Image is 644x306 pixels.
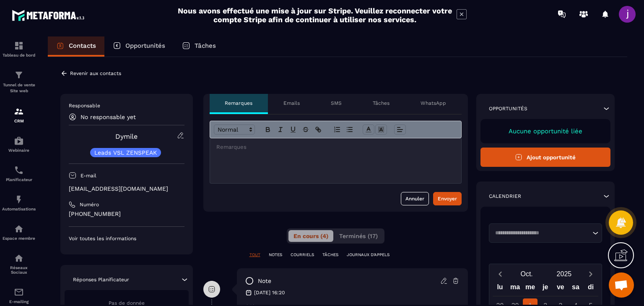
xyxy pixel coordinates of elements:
p: NOTES [269,252,282,258]
div: di [583,281,598,296]
p: [EMAIL_ADDRESS][DOMAIN_NAME] [69,185,184,193]
p: Revenir aux contacts [70,70,121,76]
a: Opportunités [104,36,174,57]
div: je [538,281,553,296]
p: Emails [283,100,300,106]
p: Opportunités [489,105,527,112]
img: formation [14,41,24,51]
p: Responsable [69,102,184,109]
img: automations [14,224,24,234]
p: Contacts [69,42,96,49]
a: automationsautomationsEspace membre [2,218,36,247]
button: Previous month [493,268,508,280]
h2: Nous avons effectué une mise à jour sur Stripe. Veuillez reconnecter votre compte Stripe afin de ... [177,6,452,24]
p: COURRIELS [291,252,314,258]
p: No responsable yet [80,114,136,120]
div: ve [553,281,568,296]
a: Contacts [48,36,104,57]
img: email [14,287,24,297]
a: Tâches [174,36,224,57]
button: Next month [583,268,598,280]
a: social-networksocial-networkRéseaux Sociaux [2,247,36,281]
p: [PHONE_NUMBER] [69,210,184,218]
button: Open years overlay [545,267,583,281]
p: CRM [2,119,36,123]
div: ma [508,281,523,296]
p: Calendrier [489,193,521,200]
p: Tâches [195,42,216,49]
p: Réseaux Sociaux [2,265,36,275]
p: WhatsApp [421,100,446,106]
a: automationsautomationsWebinaire [2,130,36,159]
p: Automatisations [2,207,36,211]
button: Annuler [401,192,429,205]
p: Planificateur [2,177,36,182]
p: Tunnel de vente Site web [2,82,36,94]
p: E-mailing [2,299,36,304]
button: Ajout opportunité [480,148,611,167]
div: lu [492,281,507,296]
span: Terminés (17) [339,233,378,239]
img: automations [14,136,24,146]
a: automationsautomationsAutomatisations [2,188,36,218]
p: Espace membre [2,236,36,241]
p: Réponses Planificateur [73,276,129,283]
input: Search for option [492,229,591,237]
p: Voir toutes les informations [69,235,184,242]
img: logo [12,8,87,23]
p: E-mail [80,172,96,179]
img: formation [14,106,24,117]
p: note [258,277,271,285]
p: SMS [331,100,342,106]
a: schedulerschedulerPlanificateur [2,159,36,188]
button: Open months overlay [508,267,545,281]
a: Dymile [115,132,138,140]
p: Aucune opportunité liée [489,127,602,135]
p: Webinaire [2,148,36,153]
div: Search for option [489,223,602,243]
span: Pas de donnée [109,300,145,306]
a: formationformationTunnel de vente Site web [2,64,36,100]
div: Ouvrir le chat [609,272,634,298]
p: Numéro [80,201,99,208]
p: Leads VSL ZENSPEAK [94,150,157,156]
p: Remarques [225,100,252,106]
p: [DATE] 16:20 [254,289,285,296]
a: formationformationTableau de bord [2,34,36,64]
button: Terminés (17) [334,230,383,242]
p: Tableau de bord [2,53,36,57]
p: TOUT [249,252,260,258]
div: Envoyer [438,194,457,203]
div: sa [568,281,583,296]
span: En cours (4) [293,233,328,239]
p: JOURNAUX D'APPELS [347,252,390,258]
img: automations [14,194,24,205]
p: Tâches [373,100,390,106]
img: social-network [14,253,24,263]
img: scheduler [14,165,24,175]
button: Envoyer [433,192,462,205]
p: Opportunités [125,42,165,49]
p: TÂCHES [322,252,338,258]
a: formationformationCRM [2,100,36,130]
div: me [523,281,538,296]
img: formation [14,70,24,80]
button: En cours (4) [288,230,333,242]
